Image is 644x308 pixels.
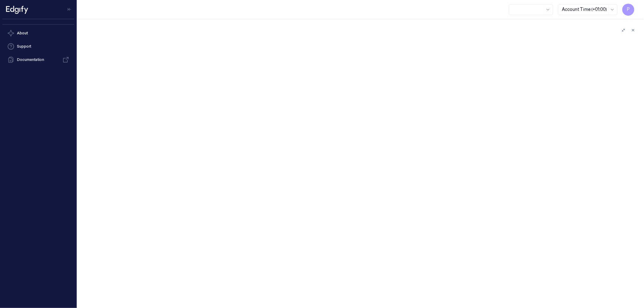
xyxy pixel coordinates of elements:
a: Documentation [2,54,74,66]
button: Toggle Navigation [65,5,74,14]
button: About [2,27,74,39]
button: P [622,4,634,16]
a: Support [2,40,74,52]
